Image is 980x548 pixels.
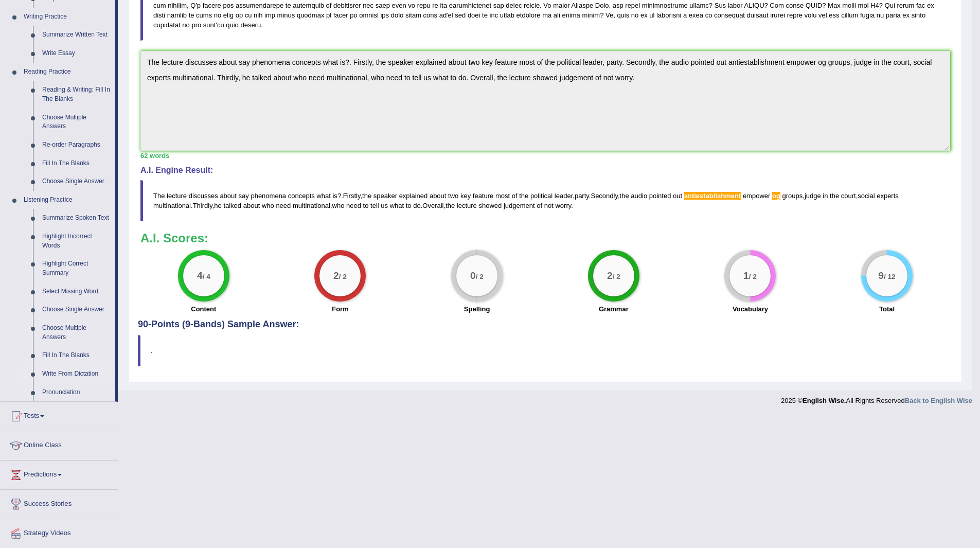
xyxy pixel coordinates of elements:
[189,192,218,200] span: discusses
[631,192,647,200] span: audio
[38,44,115,63] a: Write Essay
[457,202,477,209] span: lecture
[830,192,839,200] span: the
[334,270,340,281] big: 2
[38,365,115,383] a: Write From Dictation
[464,304,490,314] label: Spelling
[223,202,241,209] span: talked
[607,270,613,281] big: 2
[38,209,115,227] a: Summarize Spoken Text
[332,192,337,200] span: is
[19,63,115,81] a: Reading Practice
[38,227,115,255] a: Highlight Incorrect Words
[448,192,458,200] span: two
[251,192,286,200] span: phenomena
[220,192,237,200] span: about
[140,180,950,221] blockquote: ?. , , . , , , . , , . , .
[782,192,803,200] span: groups
[495,192,510,200] span: most
[519,192,528,200] span: the
[649,192,671,200] span: pointed
[38,282,115,301] a: Select Missing Word
[884,273,896,281] small: / 12
[537,202,542,209] span: of
[153,192,165,200] span: The
[138,335,953,366] blockquote: .
[140,151,950,161] div: 62 words
[373,192,397,200] span: speaker
[620,192,629,200] span: the
[877,192,899,200] span: experts
[805,192,821,200] span: judge
[38,109,115,136] a: Choose Multiple Answers
[476,273,484,281] small: / 2
[316,192,330,200] span: what
[288,192,315,200] span: concepts
[38,172,115,191] a: Choose Single Answer
[591,192,618,200] span: Secondly
[197,270,203,281] big: 4
[362,192,371,200] span: the
[879,304,895,314] label: Total
[733,304,768,314] label: Vocabulary
[446,202,455,209] span: the
[530,192,553,200] span: political
[38,346,115,365] a: Fill In The Blanks
[781,391,972,405] div: 2025 © All Rights Reserved
[504,202,535,209] span: judgement
[38,319,115,346] a: Choose Multiple Answers
[370,202,379,209] span: tell
[140,231,208,245] b: A.I. Scores:
[191,304,216,314] label: Content
[293,202,330,209] span: multinational
[239,192,249,200] span: say
[38,255,115,282] a: Highlight Correct Summary
[38,383,115,402] a: Pronunciation
[823,192,828,200] span: in
[38,136,115,154] a: Re-order Paragraphs
[203,273,210,281] small: / 4
[673,192,682,200] span: out
[744,270,750,281] big: 1
[339,273,347,281] small: / 2
[473,192,493,200] span: feature
[613,273,620,281] small: / 2
[193,202,212,209] span: Thirdly
[332,202,345,209] span: who
[430,192,447,200] span: about
[262,202,274,209] span: who
[1,519,118,545] a: Strategy Videos
[413,202,420,209] span: do
[243,202,260,209] span: about
[38,154,115,173] a: Fill In The Blanks
[841,192,856,200] span: court
[38,81,115,108] a: Reading & Writing: Fill In The Blanks
[470,270,476,281] big: 0
[363,202,369,209] span: to
[19,191,115,209] a: Listening Practice
[878,270,884,281] big: 9
[167,192,187,200] span: lecture
[460,192,471,200] span: key
[19,8,115,26] a: Writing Practice
[276,202,291,209] span: need
[399,192,428,200] span: explained
[749,273,757,281] small: / 2
[555,192,573,200] span: leader
[422,202,443,209] span: Overall
[406,202,412,209] span: to
[684,192,741,200] span: Possible spelling mistake found. (did you mean: anti-establishment)
[343,192,361,200] span: Firstly
[772,192,780,200] span: Possible spelling mistake found. (did you mean: OG)
[1,402,118,428] a: Tests
[905,397,972,404] a: Back to English Wise
[512,192,518,200] span: of
[555,202,571,209] span: worry
[140,166,950,175] h4: A.I. Engine Result:
[214,202,221,209] span: he
[332,304,349,314] label: Form
[743,192,770,200] span: empower
[381,202,388,209] span: us
[803,397,846,404] strong: English Wise.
